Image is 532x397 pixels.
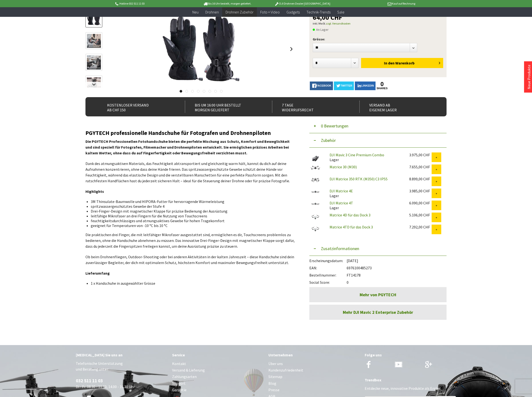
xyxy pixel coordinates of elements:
[172,360,264,367] a: Kontakt
[310,82,333,90] a: facebook
[172,380,264,387] a: Support
[286,10,300,14] span: Gadgets
[313,14,342,21] span: 64,00 CHF
[172,373,264,380] a: Zahlungsarten
[340,84,352,87] span: twitter
[340,1,415,6] p: Kauf auf Rechnung
[309,164,321,171] img: Matrice 30 (M30)
[409,213,432,217] div: 5.106,00 CHF
[257,7,283,17] a: Foto + Video
[91,281,291,286] li: 1 x Handschuhe in ausgewählter Grösse
[268,360,360,367] a: Über uns
[91,199,291,204] li: 3M Thinsulate-Baumwolle und HIPORA-Futter für hervorragende Wärmeleistung
[268,352,360,358] div: Unternehmen
[272,101,349,113] div: 7 Tage Widerrufsrecht
[91,223,291,228] li: geeignet für Temperaturen von -10 °C bis 10 °C
[172,367,264,373] a: Versand & Lieferung
[309,270,447,277] div: FT14178
[361,58,443,68] button: In den Warenkorb
[91,209,291,214] li: Drei-Finger-Design mit magnetischer Klappe für präzise Bedienung der Ausrüstung
[309,119,447,133] button: 0 Bewertungen
[192,10,199,14] span: Neu
[162,11,240,88] img: PGYTECH professionelle Handschuhe für Fotografen und Drohnenpiloten
[309,273,347,277] span: Bestellnummer:
[85,139,290,155] strong: Die PGYTECH Professionellen Fotohandschuhe bieten die perfekte Mischung aus Schutz, Komfort und B...
[313,36,443,42] p: Grösse:
[268,367,360,373] a: Kundenzufriedenheit
[313,27,329,32] span: An Lager
[309,201,321,207] img: DJI Matrice 4T
[330,176,388,181] a: DJI Matrice 350 RTK (M350) C3 IP55
[309,263,447,270] div: 6976100485273
[91,214,291,218] li: leitfähige Mikrofaser an drei Fingern für die Nutzung von Touchscreens
[365,385,456,391] p: Entdecke neue, innovative Produkte als Erster.
[309,256,447,263] div: [DATE]
[309,305,447,320] a: Mehr DJI Mavic 2 Enterprise Zubehör
[85,254,295,265] p: Ob beim Drohnenfliegen, Outdoor-Shooting oder bei anderen Aktivitäten in der kalten Jahreszeit – ...
[226,10,253,14] span: Drohnen Zubehör
[326,22,350,25] a: zzgl. Versandkosten
[309,176,321,183] img: DJI Matrice 350 RTK (M350) C3 IP55
[85,189,104,194] strong: Highlights
[306,10,331,14] span: Technik-Trends
[85,130,295,136] h2: PGYTECH professionelle Handschuhe für Fotografen und Drohnenpiloten
[205,10,219,14] span: Drohnen
[268,387,360,393] a: Presse
[172,352,264,358] div: Service
[268,380,360,387] a: Blog
[337,10,344,14] span: Sale
[97,101,174,113] div: Kostenloser Versand ab CHF 150
[409,189,432,193] div: 3.985,00 CHF
[222,7,257,17] a: Drohnen Zubehör
[172,387,264,393] a: Garantie
[309,241,447,256] button: Zusatzinformationen
[309,189,321,195] img: DJI Matrice 4E
[91,218,291,223] li: feuchtigkeitsdurchlässiges und atmungsaktives Gewebe für hohen Tragekomfort
[114,1,189,6] p: Hotline 032 511 11 03
[260,10,280,14] span: Foto + Video
[85,232,295,249] p: Die praktischen drei Finger, die mit leitfähiger Mikrofaser ausgestattet sind, ermöglichen es dir...
[409,164,432,169] div: 7.655,00 CHF
[365,377,456,383] div: Trendbox
[330,201,353,205] a: DJI Matrice 4T
[376,82,388,87] a: 0
[85,271,110,276] strong: Lieferumfang
[326,152,405,162] div: Lager
[409,225,432,229] div: 7.292,00 CHF
[376,87,388,90] a: shares
[76,378,103,384] a: 032 511 11 03
[268,373,360,380] a: Sitemap
[326,189,405,198] div: Lager
[309,280,347,285] span: Social Score:
[91,204,291,209] li: spritzwassergeschütztes Gewebe der Stufe 4
[334,82,354,90] a: twitter
[85,161,295,184] p: Dank des atmungsaktiven Materials, das Feuchtigkeit abtransportiert und gleichzeitig warm hält, k...
[189,7,202,17] a: Neu
[313,21,443,26] p: inkl. MwSt.
[202,7,222,17] a: Drohnen
[189,1,265,6] p: Bis 16 Uhr bestellt, morgen geliefert.
[309,152,321,164] img: DJI Mavic 3 Cine Premium Combo
[309,265,347,270] span: EAN:
[309,277,447,285] div: 0
[185,101,262,113] div: Bis um 16:00 Uhr bestellt Morgen geliefert
[359,101,436,113] div: Versand ab eigenem Lager
[330,213,370,217] a: Matrice 4D für das Dock 3
[87,12,101,26] img: Vorschau: PGYTECH professionelle Handschuhe für Fotografen und Drohnenpiloten
[409,176,432,181] div: 8.899,00 CHF
[355,82,376,90] a: LinkedIn
[265,1,340,6] p: DJI Drohnen Dealer [GEOGRAPHIC_DATA]
[409,152,432,157] div: 3.975,00 CHF
[309,133,447,148] button: Zubehör
[395,61,415,65] span: Warenkorb
[526,65,531,89] a: Neue Produkte
[361,84,374,87] span: LinkedIn
[330,164,357,169] a: Matrice 30 (M30)
[303,7,334,17] a: Technik-Trends
[334,7,348,17] a: Sale
[365,352,456,358] div: Folge uns
[330,225,373,229] a: Matrice 4TD für das Dock 3
[76,352,167,358] div: [MEDICAL_DATA] Sie uns an
[409,201,432,205] div: 6.090,00 CHF
[309,213,321,222] img: Matrice 4D für das Dock 3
